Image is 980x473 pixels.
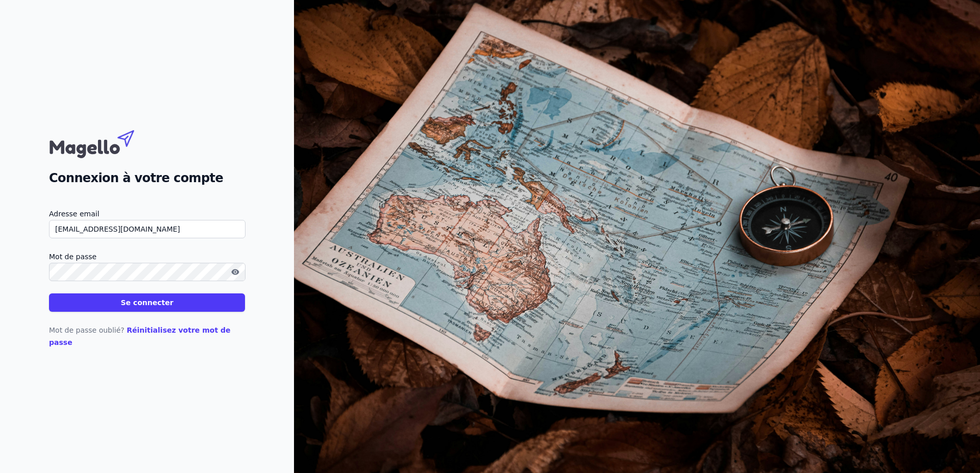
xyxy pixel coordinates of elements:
h2: Connexion à votre compte [49,169,245,187]
label: Adresse email [49,208,245,220]
img: Magello [49,125,156,161]
button: Se connecter [49,293,245,312]
p: Mot de passe oublié? [49,324,245,348]
label: Mot de passe [49,251,245,263]
a: Réinitialisez votre mot de passe [49,326,231,346]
